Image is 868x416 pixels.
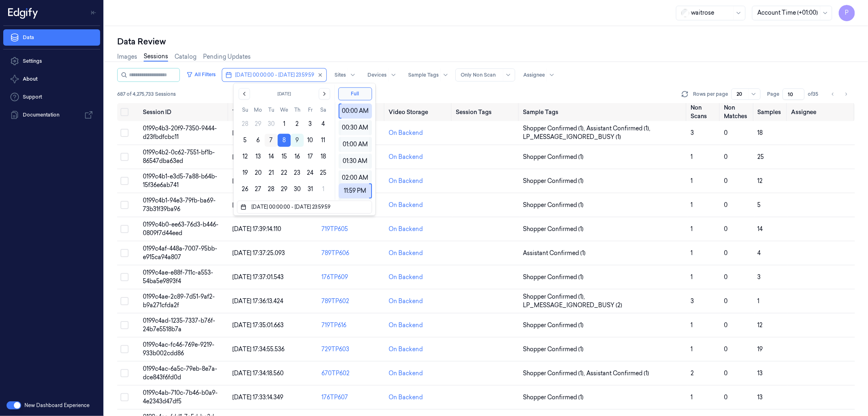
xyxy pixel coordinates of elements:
button: Monday, October 13th, 2025 [251,150,265,163]
span: 1 [758,297,760,305]
a: Images [117,53,137,61]
button: Select row [120,345,129,353]
button: Go to previous page [827,88,839,100]
button: Select row [120,129,129,137]
span: Assistant Confirmed (1) [523,249,586,258]
span: 0 [724,249,728,257]
div: 176TP609 [321,273,382,282]
span: 1 [691,225,693,233]
button: Go to next page [840,88,852,100]
span: [DATE] 17:35:01.663 [232,321,284,329]
button: Select row [120,153,129,161]
div: On Backend [389,273,423,282]
span: 0199c4b1-94e3-79fb-ba69-73b31f39ba96 [143,197,216,213]
div: 00:00 AM [341,103,369,119]
button: Monday, October 20th, 2025 [251,166,265,179]
button: Monday, October 27th, 2025 [251,183,265,196]
div: On Backend [389,297,423,306]
button: Friday, October 10th, 2025 [304,134,317,147]
span: Shopper Confirmed (1) [523,153,584,161]
button: Tuesday, October 14th, 2025 [265,150,278,163]
span: 13 [758,370,763,377]
span: 687 of 4,275,733 Sessions [117,90,176,98]
div: 01:30 AM [341,154,370,169]
span: 1 [691,153,693,161]
button: Select row [120,393,129,401]
span: 19 [758,346,763,353]
div: Data Review [117,36,855,47]
span: 0199c4ae-e88f-711c-a553-54ba5e9893f4 [143,269,213,285]
span: [DATE] 17:40:27.341 [232,153,284,161]
span: Assistant Confirmed (1) , [586,124,652,133]
button: Tuesday, October 28th, 2025 [265,183,278,196]
th: Sample Tags [520,103,687,121]
span: 18 [758,129,763,136]
button: Select row [120,369,129,377]
span: [DATE] 17:33:14.349 [232,394,283,401]
button: Saturday, October 11th, 2025 [317,134,330,147]
button: [DATE] [255,88,314,99]
button: Saturday, October 18th, 2025 [317,150,330,163]
a: Pending Updates [203,53,251,61]
div: 789TP606 [321,249,382,258]
span: 0 [724,225,728,233]
span: Shopper Confirmed (1) , [523,293,586,301]
span: 0 [724,370,728,377]
span: P [839,5,855,21]
th: Video Storage [385,103,453,121]
th: Timestamp (Session) [229,103,319,121]
span: 0199c4ac-fc46-769e-9219-933b002cdd86 [143,341,214,357]
span: 0199c4af-448a-7007-95bb-e915ca94a807 [143,245,217,261]
div: On Backend [389,153,423,161]
span: Shopper Confirmed (1) [523,201,584,209]
div: 11:59 PM [341,183,369,198]
span: Shopper Confirmed (1) , [523,369,586,378]
span: Shopper Confirmed (1) [523,393,584,402]
span: 1 [691,346,693,353]
span: 3 [691,297,694,305]
button: Thursday, October 30th, 2025 [291,183,304,196]
span: 0 [724,321,728,329]
span: 0 [724,346,728,353]
div: On Backend [389,345,423,354]
button: Wednesday, October 8th, 2025, selected [278,134,291,147]
span: 1 [691,201,693,209]
th: Session ID [140,103,229,121]
span: [DATE] 17:37:01.543 [232,273,284,281]
a: Data [3,29,100,46]
th: Wednesday [278,106,291,114]
button: Today, Thursday, October 9th, 2025 [291,134,304,147]
span: [DATE] 17:40:16.960 [232,177,284,185]
button: Select row [120,225,129,233]
button: About [3,71,100,87]
button: Friday, October 17th, 2025 [304,150,317,163]
th: Monday [251,106,265,114]
button: Select all [120,108,129,116]
span: Shopper Confirmed (1) [523,273,584,282]
span: 5 [758,201,761,209]
span: [DATE] 17:34:55.536 [232,346,284,353]
button: Sunday, October 5th, 2025 [238,134,251,147]
button: Monday, October 6th, 2025 [251,134,265,147]
a: Sessions [144,52,168,62]
div: 176TP607 [321,393,382,402]
th: Session Tags [453,103,520,121]
span: 1 [691,273,693,281]
span: [DATE] 17:37:25.093 [232,249,285,257]
div: On Backend [389,249,423,258]
span: Shopper Confirmed (1) [523,225,584,233]
button: Full [338,87,372,100]
th: Sunday [238,106,251,114]
span: 3 [691,129,694,136]
span: 1 [691,321,693,329]
span: Shopper Confirmed (1) [523,177,584,185]
div: On Backend [389,321,423,330]
th: Non Matches [721,103,754,121]
span: of 35 [808,90,821,98]
div: On Backend [389,201,423,209]
span: LP_MESSAGE_IGNORED_BUSY (2) [523,301,622,310]
button: Select row [120,297,129,305]
span: Shopper Confirmed (1) , [523,124,586,133]
div: 719TP616 [321,321,382,330]
span: 0199c4ae-2c89-7d51-9af2-b9a271cfda2f [143,293,215,309]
